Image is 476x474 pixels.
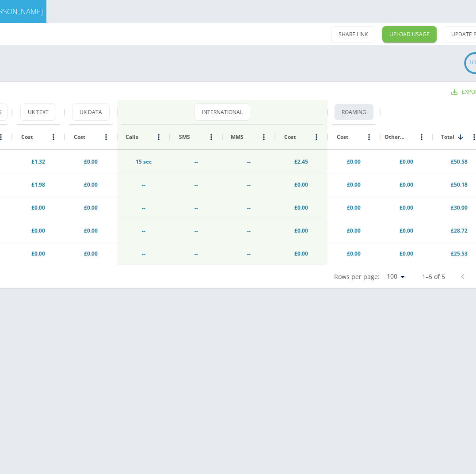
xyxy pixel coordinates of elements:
[31,227,45,234] a: £0.00
[327,125,380,149] div: Cost
[205,130,218,144] button: Menu
[194,181,198,188] a: --
[72,103,110,121] button: UK Data
[138,131,151,143] button: Sort
[247,204,251,211] a: --
[294,158,308,165] a: £2.45
[275,125,327,149] div: Cost
[451,158,468,165] a: £50.58
[31,181,45,188] a: £1.98
[257,130,270,144] button: Menu
[334,103,374,121] button: Roaming
[33,131,45,143] button: Sort
[294,250,308,257] a: £0.00
[142,204,145,211] a: --
[382,26,437,42] a: UPLOAD USAGE
[451,181,468,188] a: £50.18
[194,103,250,121] button: International
[454,131,467,143] button: Sort
[451,250,468,257] a: £25.53
[383,270,408,283] div: 100
[194,250,198,257] a: --
[400,181,413,188] a: £0.00
[194,227,198,234] a: --
[231,133,244,141] div: MMS
[337,133,348,141] div: Cost
[31,158,45,165] a: £1.32
[331,26,375,42] button: SHARE LINK
[296,131,308,143] button: Sort
[310,130,323,144] button: Menu
[222,125,275,149] div: MMS
[380,125,433,149] div: Other Costs
[400,227,413,234] a: £0.00
[84,227,98,234] a: £0.00
[362,130,376,144] button: Menu
[451,204,468,211] a: £30.00
[20,103,56,121] button: UK Text
[152,130,165,144] button: Menu
[84,181,98,188] a: £0.00
[247,181,251,188] a: --
[117,125,170,149] div: Calls
[400,250,413,257] a: £0.00
[85,131,98,143] button: Sort
[334,272,380,281] p: Rows per page:
[348,131,361,143] button: Sort
[31,250,45,257] a: £0.00
[347,204,361,211] a: £0.00
[247,158,251,165] a: --
[47,130,60,144] button: Menu
[294,181,308,188] a: £0.00
[142,250,145,257] a: --
[136,158,152,165] a: 15 sec
[441,133,454,141] div: Total
[405,131,418,143] button: Sort
[347,250,361,257] a: £0.00
[142,227,145,234] a: --
[194,204,198,211] a: --
[84,250,98,257] a: £0.00
[422,272,445,281] p: 1–5 of 5
[347,227,361,234] a: £0.00
[244,131,256,143] button: Sort
[179,133,190,141] div: SMS
[142,181,145,188] a: --
[12,125,65,149] div: Cost
[65,125,117,149] div: Cost
[347,181,361,188] a: £0.00
[126,133,138,141] div: Calls
[247,250,251,257] a: --
[294,204,308,211] a: £0.00
[284,133,296,141] div: Cost
[84,204,98,211] a: £0.00
[170,125,222,149] div: SMS
[400,204,413,211] a: £0.00
[21,133,33,141] div: Cost
[74,133,85,141] div: Cost
[400,158,413,165] a: £0.00
[190,131,202,143] button: Sort
[31,204,45,211] a: £0.00
[84,158,98,165] a: £0.00
[194,158,198,165] a: --
[99,130,113,144] button: Menu
[451,227,468,234] a: £28.72
[385,133,405,141] div: Other Costs
[415,130,428,144] button: Menu
[247,227,251,234] a: --
[347,158,361,165] a: £0.00
[294,227,308,234] a: £0.00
